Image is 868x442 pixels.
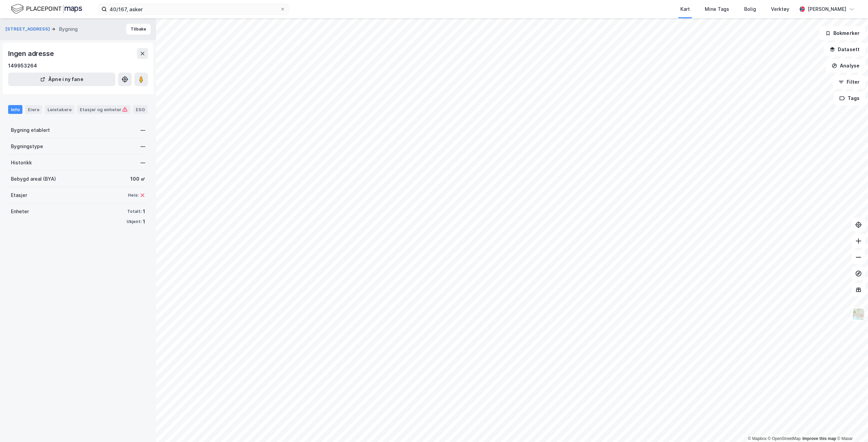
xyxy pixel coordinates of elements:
div: Eiere [25,105,42,114]
button: [STREET_ADDRESS] [5,26,51,33]
div: Bolig [744,5,756,13]
iframe: Chat Widget [834,409,868,442]
div: — [140,126,145,134]
a: Improve this map [803,436,836,441]
div: 1 [143,207,145,216]
div: — [140,159,145,167]
a: Mapbox [748,436,767,441]
input: Søk på adresse, matrikkel, gårdeiere, leietakere eller personer [107,4,280,14]
div: Enheter [11,207,29,216]
div: — [140,142,145,150]
img: logo.f888ab2527a4732fd821a326f86c7f29.svg [11,3,82,15]
div: Kart [680,5,690,13]
div: Bygning etablert [11,126,50,134]
div: Verktøy [771,5,789,13]
div: Kontrollprogram for chat [834,409,868,442]
div: 1 [143,218,145,226]
img: Z [852,308,865,321]
div: Ukjent: [127,219,141,224]
div: Bygning [59,25,78,33]
div: 100 ㎡ [130,175,145,183]
div: Ingen adresse [8,48,55,59]
div: Historikk [11,159,32,167]
div: Heis: [128,193,138,198]
div: Mine Tags [705,5,729,13]
button: Analyse [826,59,865,73]
a: OpenStreetMap [768,436,801,441]
button: Filter [833,75,865,89]
button: Tags [834,92,865,105]
div: Totalt: [127,209,141,214]
div: Etasjer [11,191,27,199]
div: Etasjer og enheter [80,106,128,113]
div: Bebygd areal (BYA) [11,175,56,183]
button: Åpne i ny fane [8,73,115,86]
button: Bokmerker [819,26,865,40]
div: ESG [133,105,148,114]
div: Leietakere [45,105,74,114]
div: Bygningstype [11,142,43,150]
button: Datasett [824,43,865,56]
div: [PERSON_NAME] [808,5,846,13]
button: Tilbake [126,24,151,35]
div: 149953264 [8,62,37,70]
div: Info [8,105,22,114]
